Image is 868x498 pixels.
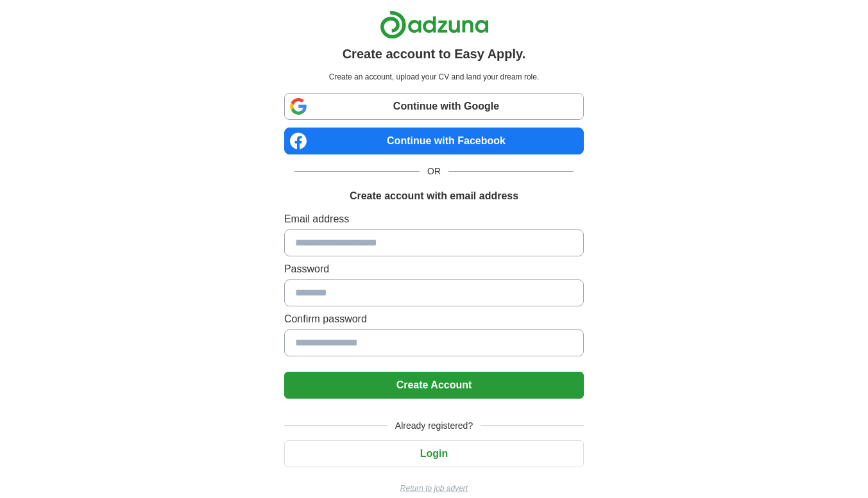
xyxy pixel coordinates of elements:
label: Email address [284,212,584,227]
button: Login [284,440,584,467]
p: Create an account, upload your CV and land your dream role. [287,71,581,83]
span: OR [420,165,448,178]
span: Already registered? [387,419,481,433]
label: Password [284,261,584,277]
button: Create Account [284,372,584,399]
a: Login [284,448,584,459]
h1: Create account to Easy Apply. [343,44,526,63]
img: Adzuna logo [380,10,489,39]
a: Continue with Facebook [284,128,584,154]
a: Return to job advert [284,483,584,494]
h1: Create account with email address [350,188,518,204]
a: Continue with Google [284,93,584,120]
label: Confirm password [284,311,584,327]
